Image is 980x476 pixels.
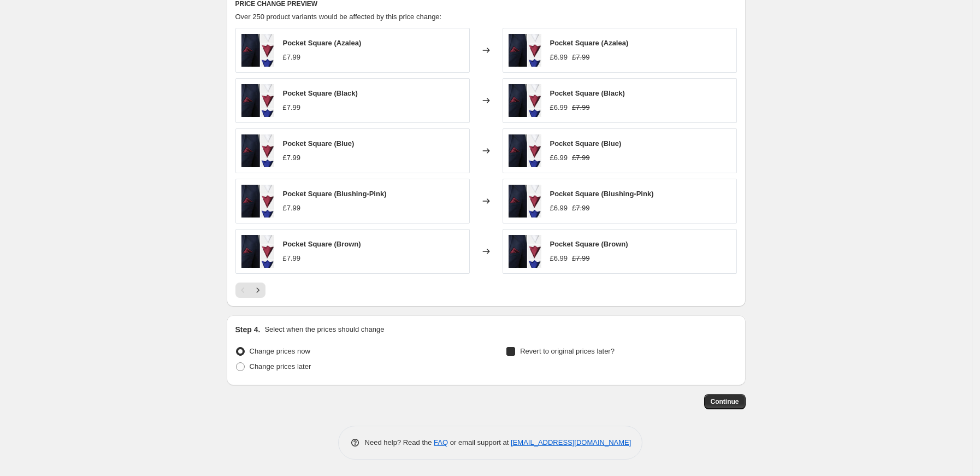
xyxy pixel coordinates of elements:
span: Need help? Read the [365,438,434,446]
img: s_46a459cd-f4e3-4516-9b50-6b4a1ca36427_80x.jpg [241,134,274,167]
span: Pocket Square (Black) [283,89,358,97]
span: Change prices later [250,362,311,371]
span: Change prices now [250,347,310,355]
span: Continue [711,397,739,406]
div: £7.99 [283,152,301,163]
div: £7.99 [283,203,301,214]
span: Revert to original prices later? [520,347,615,355]
img: s_46a459cd-f4e3-4516-9b50-6b4a1ca36427_80x.jpg [241,185,274,218]
strike: £7.99 [572,152,590,163]
span: Pocket Square (Brown) [550,240,628,248]
strike: £7.99 [572,102,590,113]
span: Pocket Square (Azalea) [550,39,629,47]
span: Pocket Square (Blue) [550,139,622,148]
img: s_46a459cd-f4e3-4516-9b50-6b4a1ca36427_80x.jpg [509,185,541,218]
img: s_46a459cd-f4e3-4516-9b50-6b4a1ca36427_80x.jpg [241,235,274,268]
span: Over 250 product variants would be affected by this price change: [235,13,442,21]
h2: Step 4. [235,324,261,335]
div: £6.99 [550,152,568,163]
strike: £7.99 [572,52,590,63]
div: £6.99 [550,253,568,264]
span: Pocket Square (Blushing-Pink) [550,190,654,198]
img: s_46a459cd-f4e3-4516-9b50-6b4a1ca36427_80x.jpg [509,84,541,117]
button: Next [250,283,265,298]
strike: £7.99 [572,203,590,214]
img: s_46a459cd-f4e3-4516-9b50-6b4a1ca36427_80x.jpg [509,235,541,268]
img: s_46a459cd-f4e3-4516-9b50-6b4a1ca36427_80x.jpg [509,34,541,67]
nav: Pagination [235,283,265,298]
span: Pocket Square (Black) [550,89,625,97]
span: or email support at [448,438,511,446]
div: £7.99 [283,253,301,264]
a: FAQ [434,438,448,446]
img: s_46a459cd-f4e3-4516-9b50-6b4a1ca36427_80x.jpg [241,84,274,117]
span: Pocket Square (Blue) [283,139,355,148]
a: [EMAIL_ADDRESS][DOMAIN_NAME] [511,438,631,446]
div: £6.99 [550,203,568,214]
span: Pocket Square (Brown) [283,240,361,248]
div: £7.99 [283,52,301,63]
p: Select when the prices should change [264,324,384,335]
div: £6.99 [550,52,568,63]
strike: £7.99 [572,253,590,264]
span: Pocket Square (Blushing-Pink) [283,190,387,198]
button: Continue [704,394,746,409]
div: £7.99 [283,102,301,113]
span: Pocket Square (Azalea) [283,39,362,47]
div: £6.99 [550,102,568,113]
img: s_46a459cd-f4e3-4516-9b50-6b4a1ca36427_80x.jpg [509,134,541,167]
img: s_46a459cd-f4e3-4516-9b50-6b4a1ca36427_80x.jpg [241,34,274,67]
